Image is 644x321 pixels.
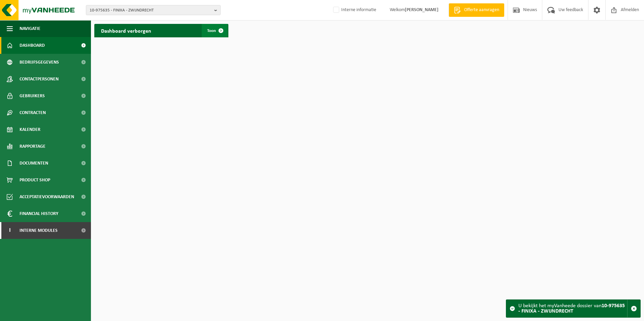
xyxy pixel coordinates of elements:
span: Contactpersonen [20,71,59,87]
span: Dashboard [20,37,45,54]
span: I [7,222,13,239]
a: Toon [202,24,228,37]
div: U bekijkt het myVanheede dossier van [518,300,627,317]
span: Bedrijfsgegevens [20,54,59,71]
span: Rapportage [20,138,45,155]
label: Interne informatie [332,5,376,15]
button: 10-975635 - FINIXA - ZWIJNDRECHT [86,5,221,15]
span: Gebruikers [20,87,45,104]
span: 10-975635 - FINIXA - ZWIJNDRECHT [90,5,212,15]
a: Offerte aanvragen [449,3,504,17]
strong: 10-975635 - FINIXA - ZWIJNDRECHT [518,303,625,314]
span: Toon [207,29,216,33]
h2: Dashboard verborgen [94,24,158,37]
span: Financial History [20,205,58,222]
span: Documenten [20,155,48,172]
span: Product Shop [20,172,50,188]
span: Offerte aanvragen [462,7,501,13]
span: Acceptatievoorwaarden [20,188,74,205]
span: Interne modules [20,222,58,239]
strong: [PERSON_NAME] [405,7,439,12]
span: Kalender [20,121,40,138]
span: Navigatie [20,20,40,37]
span: Contracten [20,104,46,121]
